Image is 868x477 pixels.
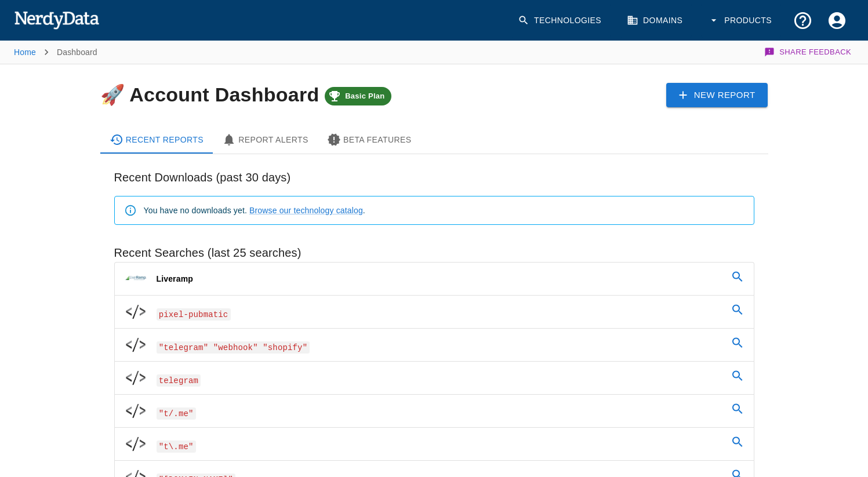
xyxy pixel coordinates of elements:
span: "t/.me" [157,407,196,420]
a: telegram [115,362,754,394]
a: Domains [620,3,692,38]
h6: Recent Searches (last 25 searches) [114,243,754,262]
p: Liveramp [157,273,193,285]
div: Beta Features [327,133,412,147]
button: Account Settings [820,3,854,38]
button: Support and Documentation [786,3,820,38]
img: NerdyData.com [14,8,99,31]
nav: breadcrumb [14,41,97,64]
div: Recent Reports [110,133,204,147]
h6: Recent Downloads (past 30 days) [114,168,754,187]
button: Share Feedback [762,41,854,64]
a: Home [14,48,36,57]
span: telegram [157,374,201,387]
a: Liveramp [115,263,754,295]
span: pixel-pubmatic [157,308,231,321]
div: You have no downloads yet. . [144,200,365,221]
a: Technologies [511,3,611,38]
a: Browse our technology catalog [249,206,363,215]
a: New Report [666,83,768,107]
button: Products [701,3,781,38]
p: Dashboard [57,46,97,58]
a: Basic Plan [325,83,391,105]
span: Basic Plan [338,92,391,101]
span: "telegram" "webhook" "shopify" [157,341,310,354]
a: "t/.me" [115,395,754,427]
div: Report Alerts [222,133,308,147]
a: "t\.me" [115,428,754,460]
a: pixel-pubmatic [115,296,754,328]
h4: 🚀 Account Dashboard [100,83,392,105]
a: "telegram" "webhook" "shopify" [115,329,754,361]
span: "t\.me" [157,440,196,453]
